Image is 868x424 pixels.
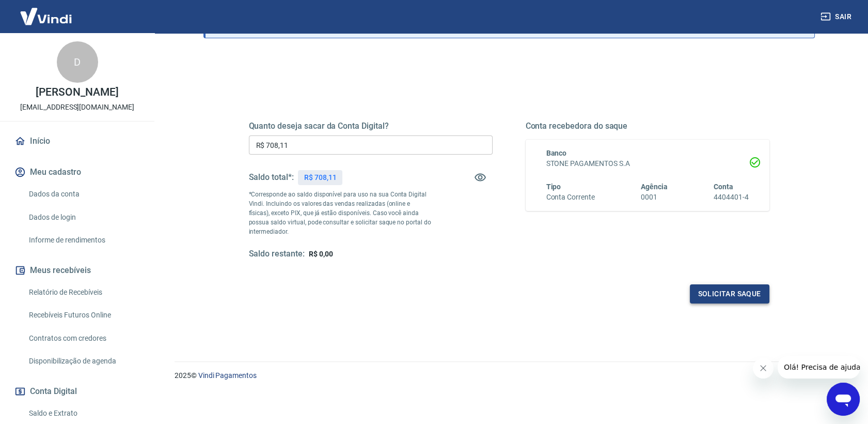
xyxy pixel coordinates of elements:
[526,121,769,131] h5: Conta recebedora do saque
[12,161,142,184] button: Meu cadastro
[25,403,142,424] a: Saldo e Extrato
[12,380,142,403] button: Conta Digital
[12,130,142,153] a: Início
[714,183,733,191] span: Conta
[25,207,142,228] a: Dados de login
[12,259,142,282] button: Meus recebíveis
[249,249,305,260] h5: Saldo restante:
[641,192,668,203] h6: 0001
[753,358,774,378] iframe: Fechar mensagem
[546,158,749,169] h6: STONE PAGAMENTOS S.A
[714,192,749,203] h6: 4404401-4
[641,183,668,191] span: Agência
[20,102,134,113] p: [EMAIL_ADDRESS][DOMAIN_NAME]
[6,7,87,16] span: Olá! Precisa de ajuda?
[546,149,567,157] span: Banco
[546,183,561,191] span: Tipo
[12,1,80,32] img: Vindi
[304,172,337,183] p: R$ 708,11
[57,41,98,83] div: D
[25,184,142,205] a: Dados da conta
[25,282,142,303] a: Relatório de Recebíveis
[25,230,142,251] a: Informe de rendimentos
[198,371,257,380] a: Vindi Pagamentos
[778,356,860,378] iframe: Mensagem da empresa
[546,192,595,203] h6: Conta Corrente
[690,284,769,304] button: Solicitar saque
[25,305,142,326] a: Recebíveis Futuros Online
[249,190,432,236] p: *Corresponde ao saldo disponível para uso na sua Conta Digital Vindi. Incluindo os valores das ve...
[175,370,843,381] p: 2025 ©
[249,121,493,131] h5: Quanto deseja sacar da Conta Digital?
[36,87,118,98] p: [PERSON_NAME]
[309,250,333,258] span: R$ 0,00
[25,351,142,372] a: Disponibilização de agenda
[249,172,294,183] h5: Saldo total*:
[25,328,142,349] a: Contratos com credores
[818,7,856,26] button: Sair
[827,383,860,416] iframe: Botão para abrir a janela de mensagens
